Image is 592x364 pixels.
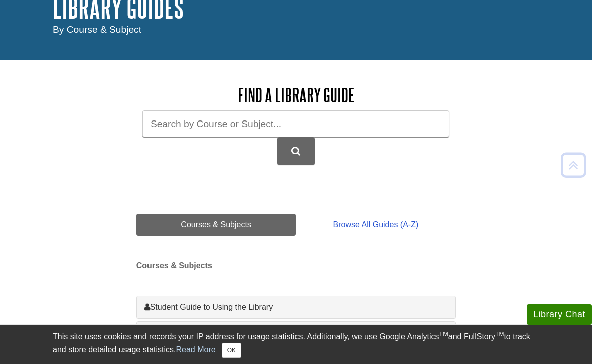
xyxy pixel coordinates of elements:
a: Read More [176,345,215,354]
a: Browse All Guides (A-Z) [296,214,456,236]
div: By Course & Subject [53,23,539,37]
a: Back to Top [557,158,589,172]
a: Student Guide to Using the Library [144,301,448,313]
button: Close [222,343,241,358]
button: Library Chat [527,304,592,325]
input: Search by Course or Subject... [142,110,449,137]
div: This site uses cookies and records your IP address for usage statistics. Additionally, we use Goo... [53,331,539,358]
button: DU Library Guides Search [277,137,315,165]
i: Search Library Guides [291,147,300,156]
a: Courses & Subjects [136,214,296,236]
h2: Find a Library Guide [136,85,456,105]
h2: Courses & Subjects [136,261,456,273]
sup: TM [495,331,504,338]
sup: TM [439,331,448,338]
